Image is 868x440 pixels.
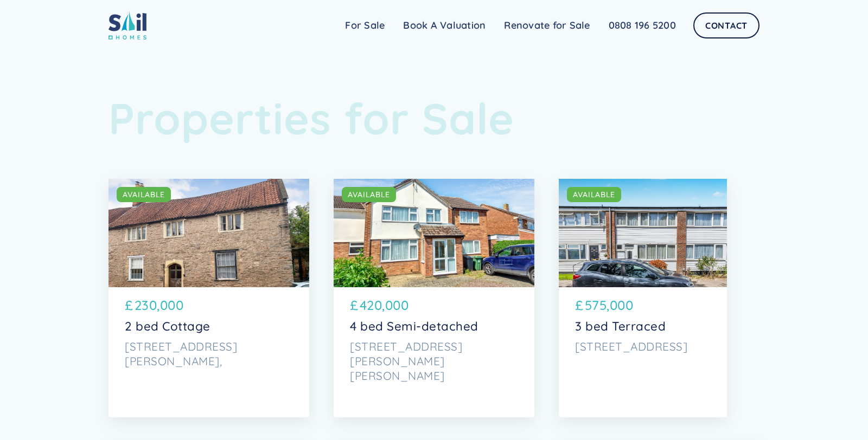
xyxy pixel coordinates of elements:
[575,319,711,334] p: 3 bed Terraced
[573,189,615,200] div: AVAILABLE
[599,15,685,36] a: 0808 196 5200
[123,189,165,200] div: AVAILABLE
[350,295,359,315] p: £
[348,189,390,200] div: AVAILABLE
[575,295,584,315] p: £
[108,92,759,144] h1: Properties for Sale
[350,339,518,383] p: [STREET_ADDRESS][PERSON_NAME][PERSON_NAME]
[125,295,133,315] p: £
[585,295,634,315] p: 575,000
[135,295,184,315] p: 230,000
[575,339,711,354] p: [STREET_ADDRESS]
[108,11,146,40] img: sail home logo colored
[360,295,409,315] p: 420,000
[394,15,495,36] a: Book A Valuation
[125,319,293,334] p: 2 bed Cottage
[125,339,293,368] p: [STREET_ADDRESS][PERSON_NAME],
[559,179,727,417] a: AVAILABLE£575,0003 bed Terraced[STREET_ADDRESS]
[334,179,534,417] a: AVAILABLE£420,0004 bed Semi-detached[STREET_ADDRESS][PERSON_NAME][PERSON_NAME]
[495,15,599,36] a: Renovate for Sale
[350,319,518,334] p: 4 bed Semi-detached
[693,12,759,38] a: Contact
[336,15,394,36] a: For Sale
[108,179,309,417] a: AVAILABLE£230,0002 bed Cottage[STREET_ADDRESS][PERSON_NAME],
